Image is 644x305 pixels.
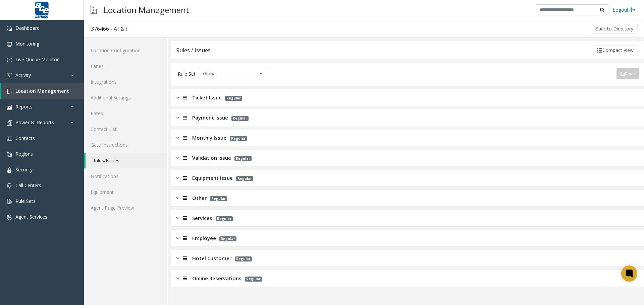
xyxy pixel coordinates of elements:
[7,215,12,220] img: 'icon'
[176,234,179,242] img: closed
[192,154,231,162] span: Validation Issue
[613,6,636,13] a: Logout
[86,153,167,168] a: Rules/Issues
[84,168,167,184] a: Notifications
[245,277,262,282] span: Regular
[176,134,179,142] img: closed
[84,90,167,105] a: Additional Settings
[7,199,12,204] img: 'icon'
[176,154,179,162] img: closed
[176,254,179,262] img: closed
[199,68,252,79] span: Global
[192,214,212,222] span: Services
[100,2,193,18] h3: Location Management
[7,89,12,94] img: 'icon'
[192,114,228,122] span: Payment Issue
[210,196,227,201] span: Regular
[84,74,167,90] a: Integrations
[15,72,31,78] span: Activity
[225,96,242,101] span: Regular
[230,136,247,141] span: Regular
[15,56,59,63] span: Live Queue Monitor
[176,214,179,222] img: closed
[7,152,12,157] img: 'icon'
[15,182,41,188] span: Call Centers
[7,183,12,188] img: 'icon'
[15,41,39,47] span: Monitoring
[84,200,167,216] a: Agent Page Preview
[84,43,167,58] a: Location Configuration
[216,216,233,221] span: Regular
[84,105,167,121] a: Rates
[7,167,12,173] img: 'icon'
[616,68,639,79] button: Save
[84,137,167,153] a: Gate Instructions
[7,104,12,110] img: 'icon'
[178,68,196,79] div: Rule Set
[176,194,179,202] img: closed
[7,73,12,78] img: 'icon'
[192,254,231,262] span: Hotel Customer
[15,119,54,126] span: Power BI Reports
[192,94,222,101] span: Ticket Issue
[176,94,179,101] img: closed
[192,174,233,182] span: Equipment Issue
[176,275,179,282] img: closed
[15,166,33,173] span: Security
[15,103,33,110] span: Reports
[91,2,97,18] img: pageIcon
[593,45,638,55] button: Compact View
[91,24,128,33] div: 376466 - AT&T
[591,24,638,34] button: Back to Directory
[15,214,47,220] span: Agent Services
[1,83,84,99] a: Location Management
[7,120,12,126] img: 'icon'
[84,184,167,200] a: Equipment
[176,174,179,182] img: closed
[192,194,207,202] span: Other
[176,46,211,55] div: Rules / Issues
[15,151,33,157] span: Regions
[7,26,12,31] img: 'icon'
[15,198,36,204] span: Rule Sets
[235,256,252,261] span: Regular
[15,88,69,94] span: Location Management
[15,25,40,31] span: Dashboard
[15,135,35,141] span: Contacts
[236,176,253,181] span: Regular
[7,136,12,141] img: 'icon'
[176,114,179,122] img: closed
[234,156,252,161] span: Regular
[7,42,12,47] img: 'icon'
[7,57,12,63] img: 'icon'
[219,236,236,241] span: Regular
[84,58,167,74] a: Lanes
[192,234,216,242] span: Employee
[192,134,226,142] span: Monthly Issue
[84,121,167,137] a: Contact List
[192,275,241,282] span: Online Reservations
[630,6,636,13] img: logout
[231,116,249,121] span: Regular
